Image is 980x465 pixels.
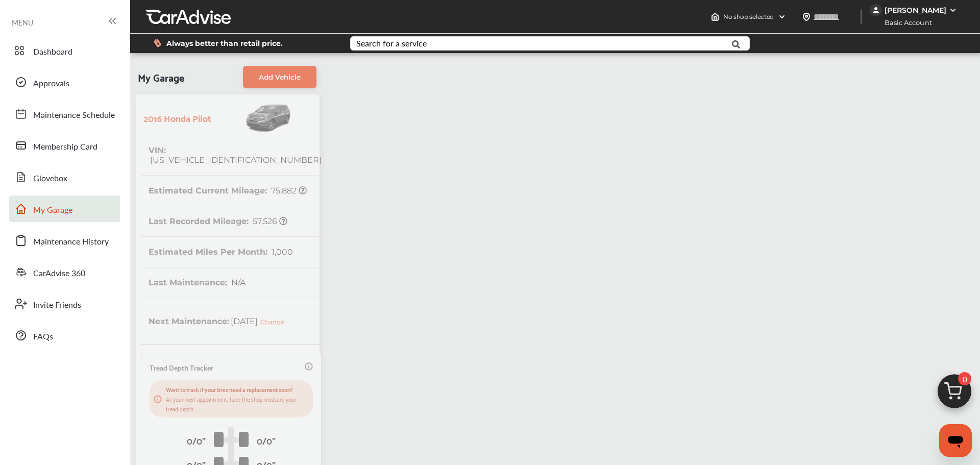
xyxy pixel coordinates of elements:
span: Maintenance Schedule [33,109,115,122]
a: CarAdvise 360 [9,259,120,285]
span: Approvals [33,77,69,90]
span: No shop selected [723,13,774,21]
span: CarAdvise 360 [33,267,85,280]
a: Invite Friends [9,290,120,317]
span: MENU [12,18,33,27]
span: Membership Card [33,140,97,154]
img: location_vector.a44bc228.svg [802,13,811,21]
span: Add Vehicle [259,73,301,81]
img: header-down-arrow.9dd2ce7d.svg [778,13,786,21]
span: Invite Friends [33,299,81,312]
img: dollor_label_vector.a70140d1.svg [154,39,161,47]
a: Membership Card [9,132,120,159]
a: Glovebox [9,164,120,190]
div: Search for a service [356,39,427,47]
span: Glovebox [33,172,67,185]
img: WGsFRI8htEPBVLJbROoPRyZpYNWhNONpIPPETTm6eUC0GeLEiAAAAAElFTkSuQmCC [949,6,957,14]
iframe: Button to launch messaging window [939,424,972,457]
span: Basic Account [871,17,940,28]
span: 0 [958,372,971,385]
a: Maintenance History [9,227,120,254]
div: [PERSON_NAME] [885,6,946,15]
a: FAQs [9,322,120,349]
img: header-divider.bc55588e.svg [861,9,862,25]
span: Always better than retail price. [166,40,283,47]
a: Maintenance Schedule [9,101,120,127]
img: header-home-logo.8d720a4f.svg [711,13,719,21]
span: My Garage [138,66,184,88]
a: My Garage [9,195,120,222]
span: Maintenance History [33,235,109,249]
span: My Garage [33,204,72,217]
img: jVpblrzwTbfkPYzPPzSLxeg0AAAAASUVORK5CYII= [870,4,882,16]
a: Approvals [9,69,120,95]
a: Add Vehicle [243,66,316,88]
img: cart_icon.3d0951e8.svg [930,370,979,419]
span: FAQs [33,330,53,344]
a: Dashboard [9,37,120,64]
span: Dashboard [33,45,72,59]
